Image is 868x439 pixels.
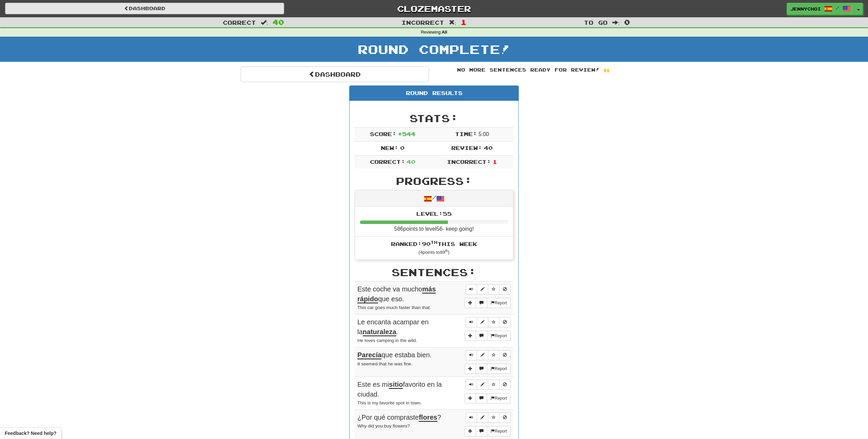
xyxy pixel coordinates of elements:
span: Este coche va mucho que eso. [357,285,436,303]
span: 1 [461,18,467,26]
button: Toggle favorite [488,317,499,327]
span: 40 [484,145,493,151]
small: This car goes much faster than that. [357,305,431,310]
span: Level: 55 [416,210,452,217]
span: Correct: [370,158,405,165]
button: Toggle favorite [488,413,499,423]
h2: Stats: [355,113,513,124]
button: Report [487,393,511,403]
span: : [261,20,268,25]
div: Round Results [350,86,518,101]
div: More sentence controls [465,364,511,374]
span: Score: [370,131,396,137]
small: This is my favorite spot in town. [357,400,422,405]
span: 40 [407,158,415,165]
span: To go [584,19,608,26]
span: 0 [400,145,405,151]
button: Edit sentence [477,317,488,327]
button: Report [487,426,511,436]
small: He loves camping in the wild. [357,338,417,343]
u: sitio [389,381,403,389]
button: Toggle ignore [499,350,511,360]
span: Incorrect [401,19,444,26]
button: Edit sentence [477,284,488,294]
button: Report [487,331,511,341]
a: Clozemaster [294,3,573,15]
span: que estaba bien. [357,351,432,359]
span: 5 : 0 0 [478,131,489,137]
button: Report [487,364,511,374]
span: : [612,20,620,25]
div: No more sentences ready for review! 🙌 [439,66,627,73]
u: flores [419,414,437,422]
button: Report [487,298,511,308]
button: Edit sentence [477,350,488,360]
button: Add sentence to collection [465,426,476,436]
span: / [836,5,839,10]
button: Add sentence to collection [465,298,476,308]
button: Toggle favorite [488,350,499,360]
button: Toggle ignore [499,380,511,390]
button: Toggle favorite [488,284,499,294]
span: 40 [273,18,284,26]
button: Toggle favorite [488,380,499,390]
div: Sentence controls [466,284,511,294]
div: More sentence controls [465,298,511,308]
span: Time: [455,131,477,137]
span: : [449,20,456,25]
button: Edit sentence [477,380,488,390]
button: Add sentence to collection [465,364,476,374]
span: New: [381,145,398,151]
span: Este es mi favorito en la ciudad. [357,381,442,398]
span: 0 [624,18,630,26]
sup: th [445,249,448,253]
u: naturaleza [363,328,396,336]
div: Sentence controls [466,413,511,423]
span: + 544 [398,131,415,137]
button: Toggle ignore [499,317,511,327]
button: Toggle ignore [499,284,511,294]
span: Review: [451,145,482,151]
a: jennychoi / [787,3,854,15]
span: 1 [493,158,497,165]
button: Toggle ignore [499,413,511,423]
h2: Sentences: [355,267,513,278]
span: ¿Por qué compraste ? [357,414,441,422]
strong: All [442,30,447,35]
div: Sentence controls [466,350,511,360]
button: Play sentence audio [466,413,477,423]
li: 586 points to level 56 - keep going! [355,207,513,237]
sup: th [431,240,437,245]
span: Open feedback widget [5,430,56,437]
button: Play sentence audio [466,350,477,360]
span: Ranked: 90 this week [391,241,477,247]
button: Edit sentence [477,413,488,423]
div: More sentence controls [465,393,511,403]
span: Le encanta acampar en la . [357,318,429,336]
a: Dashboard [241,66,429,82]
h1: Round Complete! [2,42,866,56]
small: It seemed that he was fine. [357,361,412,366]
button: Play sentence audio [466,380,477,390]
small: Why did you buy flowers? [357,423,410,428]
u: Parecía [357,351,381,359]
div: Sentence controls [466,380,511,390]
button: Play sentence audio [466,317,477,327]
u: más rápido [357,285,436,303]
span: Incorrect: [447,158,491,165]
div: More sentence controls [465,331,511,341]
span: Correct [223,19,256,26]
button: Play sentence audio [466,284,477,294]
small: ( 4 points to 89 ) [418,250,450,255]
a: Dashboard [5,3,284,14]
button: Add sentence to collection [465,331,476,341]
div: / [355,190,513,206]
span: jennychoi [790,6,821,12]
button: Add sentence to collection [465,393,476,403]
h2: Progress: [355,175,513,187]
div: More sentence controls [465,426,511,436]
div: Sentence controls [466,317,511,327]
